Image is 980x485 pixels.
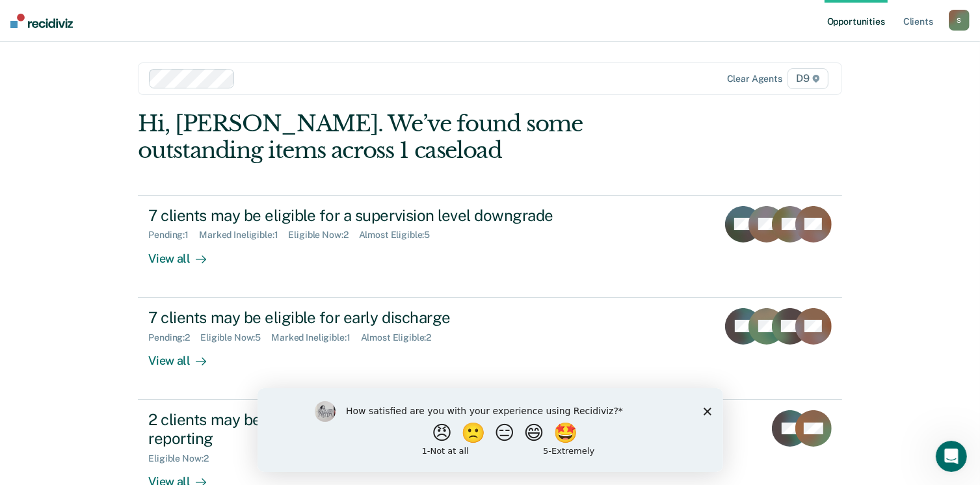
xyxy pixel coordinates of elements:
div: 2 clients may be eligible for downgrade to a minimum telephone reporting [148,410,605,448]
div: Hi, [PERSON_NAME]. We’ve found some outstanding items across 1 caseload [138,111,701,164]
div: 7 clients may be eligible for early discharge [148,308,605,327]
a: 7 clients may be eligible for a supervision level downgradePending:1Marked Ineligible:1Eligible N... [138,195,841,298]
div: Marked Ineligible : 1 [271,332,360,343]
button: S [949,10,970,31]
iframe: Survey by Kim from Recidiviz [258,388,723,472]
div: Eligible Now : 2 [289,229,359,241]
div: View all [148,343,221,368]
img: Recidiviz [10,14,73,28]
div: Pending : 1 [148,229,199,241]
div: 7 clients may be eligible for a supervision level downgrade [148,206,605,225]
div: Eligible Now : 5 [200,332,271,343]
div: Marked Ineligible : 1 [199,229,288,241]
div: Almost Eligible : 2 [361,332,442,343]
div: Pending : 2 [148,332,200,343]
div: Eligible Now : 2 [148,453,219,464]
div: Almost Eligible : 5 [359,229,441,241]
div: View all [148,241,221,266]
iframe: Intercom live chat [936,441,967,472]
span: D9 [788,68,828,89]
a: 7 clients may be eligible for early dischargePending:2Eligible Now:5Marked Ineligible:1Almost Eli... [138,298,841,400]
div: Clear agents [727,73,782,85]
